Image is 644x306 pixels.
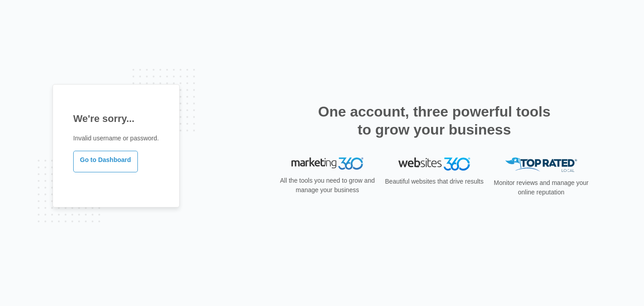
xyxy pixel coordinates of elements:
p: Monitor reviews and manage your online reputation [491,178,591,197]
img: Websites 360 [398,157,470,171]
h2: One account, three powerful tools to grow your business [315,103,553,139]
a: Go to Dashboard [73,151,138,172]
p: All the tools you need to grow and manage your business [277,176,378,195]
h1: We're sorry... [73,111,159,126]
img: Top Rated Local [505,157,577,172]
img: Marketing 360 [291,157,363,170]
p: Invalid username or password. [73,134,159,143]
p: Beautiful websites that drive results [384,177,485,186]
